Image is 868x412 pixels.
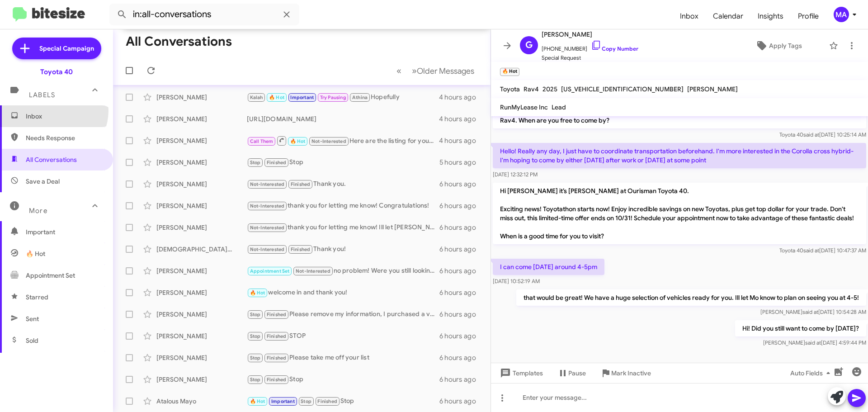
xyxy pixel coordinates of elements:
div: thank you for letting me know! Congratulations! [247,201,439,211]
span: G [525,38,533,52]
span: Toyota [500,85,520,93]
span: 🔥 Hot [269,95,284,100]
p: I can come [DATE] around 4-5pm [493,259,604,275]
span: Save a Deal [26,177,60,186]
div: 4 hours ago [439,136,483,145]
span: Not-Interested [311,138,346,144]
a: Profile [791,3,826,29]
button: Auto Fields [783,365,841,381]
span: said at [803,247,819,254]
div: 6 hours ago [439,245,483,254]
button: Templates [491,365,550,381]
span: Not-Interested [250,246,285,252]
div: Thank you! [247,244,439,255]
span: Not-Interested [250,181,285,187]
button: Previous [391,62,407,80]
div: Stop [247,396,439,407]
span: Finished [267,160,287,166]
span: Stop [250,160,261,166]
div: [DEMOGRAPHIC_DATA][PERSON_NAME] [156,245,247,254]
a: Calendar [706,3,750,29]
span: 2025 [542,85,557,93]
span: Starred [26,293,48,302]
button: Mark Inactive [593,365,658,381]
span: Auto Fields [790,365,834,381]
span: Stop [250,333,261,339]
span: Finished [317,398,337,404]
span: [PERSON_NAME] [687,85,738,93]
div: STOP [247,331,439,341]
span: [DATE] 10:52:19 AM [493,278,540,284]
span: Try Pausing [320,95,346,100]
div: 5 hours ago [439,158,483,167]
div: [PERSON_NAME] [156,158,247,167]
div: Stop [247,374,439,385]
span: Finished [267,333,287,339]
span: Toyota 40 [DATE] 10:25:14 AM [779,131,866,138]
span: said at [805,339,821,346]
span: Important [26,227,103,237]
span: [PHONE_NUMBER] [542,40,638,53]
button: Pause [550,365,593,381]
div: Here are the listing for you to look over [247,135,439,147]
div: [PERSON_NAME] [156,288,247,297]
a: Copy Number [591,45,638,52]
span: Not-Interested [250,203,285,209]
div: [PERSON_NAME] [156,201,247,210]
div: [URL][DOMAIN_NAME] [247,114,439,123]
small: 🔥 Hot [500,68,519,76]
div: 6 hours ago [439,288,483,297]
span: [DATE] 12:32:12 PM [493,171,538,178]
div: Please take me off your list [247,353,439,363]
span: Needs Response [26,133,103,142]
span: Sold [26,336,38,345]
span: Not-Interested [296,268,330,274]
div: 6 hours ago [439,331,483,341]
span: All Conversations [26,155,77,164]
div: 6 hours ago [439,375,483,384]
span: Stop [250,312,261,317]
div: 6 hours ago [439,266,483,275]
span: Special Campaign [39,44,94,53]
span: Toyota 40 [DATE] 10:47:37 AM [779,247,866,254]
div: Stop [247,157,439,168]
div: MA [834,7,849,22]
a: Special Campaign [12,38,101,59]
div: no problem! Were you still looking for a 4runner? [247,266,439,276]
div: Atalous Mayo [156,397,247,406]
span: said at [802,308,818,315]
div: Thank you. [247,179,439,189]
span: » [412,65,417,76]
span: Appointment Set [26,271,75,280]
div: [PERSON_NAME] [156,223,247,232]
div: [PERSON_NAME] [156,180,247,189]
span: RunMyLease Inc [500,103,548,111]
span: Insights [750,3,791,29]
div: welcome in and thank you! [247,288,439,298]
div: 6 hours ago [439,310,483,319]
nav: Page navigation example [392,62,480,80]
div: 6 hours ago [439,397,483,406]
p: Hi [PERSON_NAME] it’s [PERSON_NAME] at Ourisman Toyota 40. Exciting news! Toyotathon starts now! ... [493,183,866,244]
span: Finished [267,312,287,317]
div: [PERSON_NAME] [156,93,247,102]
span: Lead [552,103,566,111]
div: Please remove my information, I purchased a vehicle [247,309,439,320]
span: Important [290,95,314,100]
span: Mark Inactive [611,365,651,381]
span: Not-Interested [250,225,285,231]
button: Next [406,62,480,80]
span: Apply Tags [769,38,802,54]
div: [PERSON_NAME] [156,114,247,123]
a: Inbox [673,3,706,29]
div: [PERSON_NAME] [156,310,247,319]
div: 4 hours ago [439,114,483,123]
span: Pause [568,365,586,381]
span: Stop [250,377,261,383]
span: Stop [301,398,311,404]
div: Hopefully [247,92,439,103]
span: Stop [250,355,261,361]
span: Athina [352,95,368,100]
